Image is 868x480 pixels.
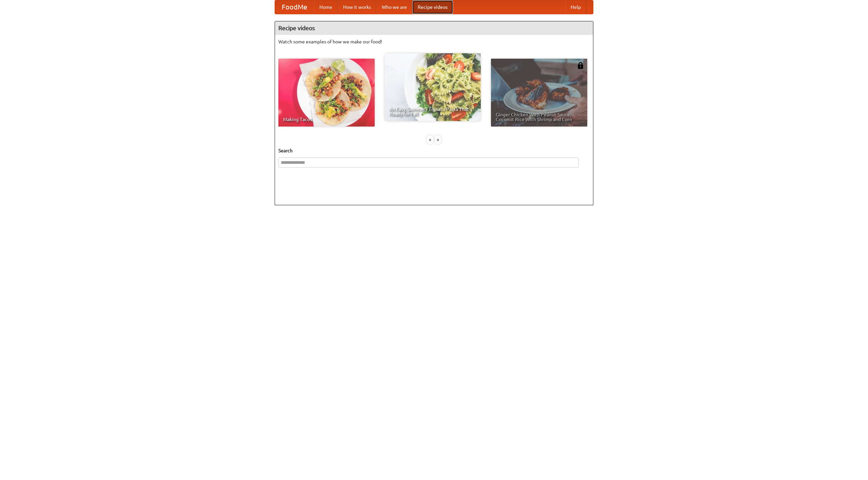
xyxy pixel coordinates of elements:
span: An Easy, Summery Tomato Pasta That's Ready for Fall [389,107,476,116]
a: Home [314,0,338,14]
a: How it works [338,0,376,14]
a: An Easy, Summery Tomato Pasta That's Ready for Fall [384,53,481,121]
a: Recipe videos [412,0,453,14]
img: 483408.png [577,62,584,69]
a: Making Tacos [278,59,375,127]
h4: Recipe videos [275,21,593,35]
p: Watch some examples of how we make our food! [278,38,590,45]
span: Making Tacos [283,117,370,122]
div: « [427,135,433,144]
a: Help [565,0,586,14]
div: » [435,135,441,144]
a: Who we are [376,0,412,14]
h5: Search [278,147,590,154]
a: FoodMe [275,0,314,14]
